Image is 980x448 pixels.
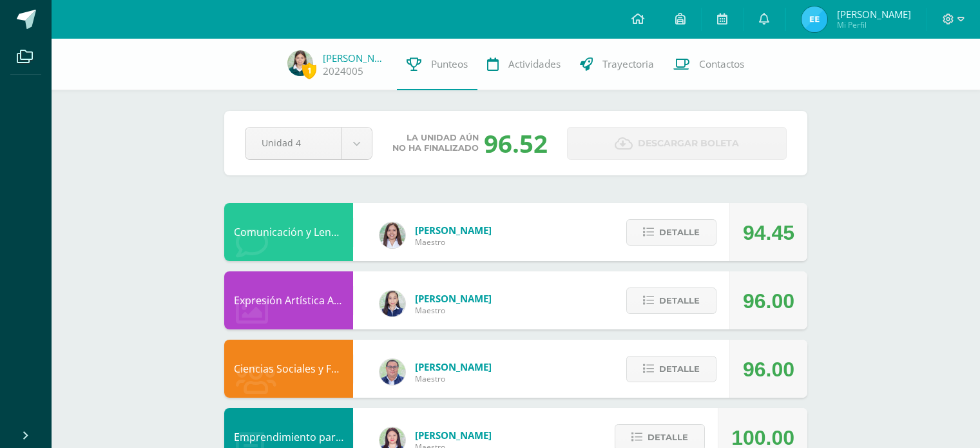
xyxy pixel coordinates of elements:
a: [PERSON_NAME] [323,52,387,64]
span: [PERSON_NAME] [415,224,492,237]
img: c1c1b07ef08c5b34f56a5eb7b3c08b85.png [380,359,405,385]
span: Unidad 4 [262,128,325,158]
a: Actividades [477,39,570,90]
div: 94.45 [743,204,794,262]
span: Maestro [415,237,492,248]
span: Trayectoria [602,57,654,71]
a: 2024005 [323,64,363,78]
span: [PERSON_NAME] [415,292,492,305]
span: Maestro [415,373,492,384]
img: cd536c4fce2dba6644e2e245d60057c8.png [802,6,827,32]
a: Contactos [664,39,754,90]
span: Actividades [508,57,561,71]
span: Mi Perfil [837,19,911,30]
a: Punteos [397,39,477,90]
div: 96.00 [743,272,794,330]
span: Descargar boleta [638,128,739,159]
div: 96.52 [484,126,548,160]
span: Detalle [659,357,700,381]
span: La unidad aún no ha finalizado [392,133,479,153]
button: Detalle [626,219,716,246]
div: Comunicación y Lenguaje, Inglés [224,203,353,261]
div: Expresión Artística ARTES PLÁSTICAS [224,271,353,329]
span: Punteos [431,57,468,71]
div: 96.00 [743,340,794,398]
a: Unidad 4 [245,128,372,159]
img: 360951c6672e02766e5b7d72674f168c.png [380,291,405,317]
span: [PERSON_NAME] [837,8,911,21]
span: Detalle [659,220,700,244]
button: Detalle [626,287,716,314]
span: Detalle [659,289,700,313]
span: Maestro [415,305,492,316]
img: 9a9703091ec26d7c5ea524547f38eb46.png [287,50,313,76]
img: acecb51a315cac2de2e3deefdb732c9f.png [380,222,405,248]
span: [PERSON_NAME] [415,429,492,442]
a: Trayectoria [570,39,664,90]
button: Detalle [626,356,716,382]
span: 1 [302,63,316,79]
span: Contactos [699,57,744,71]
div: Ciencias Sociales y Formación Ciudadana [224,340,353,398]
span: [PERSON_NAME] [415,360,492,373]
